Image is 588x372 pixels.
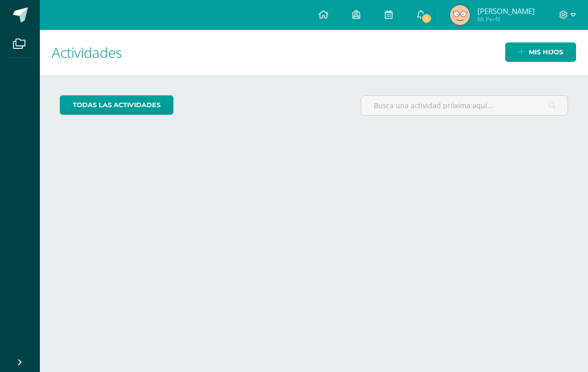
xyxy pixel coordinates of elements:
input: Busca una actividad próxima aquí... [361,96,568,115]
img: 537b21eac08d256d3d8b771db7e5ca6f.png [450,5,470,25]
span: [PERSON_NAME] [477,6,535,16]
h1: Actividades [52,30,576,75]
a: Mis hijos [505,42,576,62]
span: Mis hijos [529,43,563,61]
a: todas las Actividades [60,95,173,115]
span: Mi Perfil [477,15,535,23]
span: 1 [421,13,432,24]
